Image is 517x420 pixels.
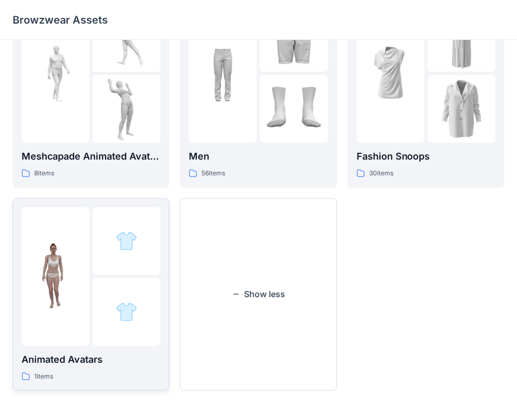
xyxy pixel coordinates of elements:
[201,168,225,179] p: 56 items
[22,243,89,310] img: folder 1
[116,301,137,323] img: folder 3
[22,149,160,164] p: Meshcapade Animated Avatars
[357,39,424,107] img: folder 1
[116,230,137,252] img: folder 2
[34,371,53,382] p: 1 items
[189,39,257,107] img: folder 1
[34,168,54,179] p: 8 items
[22,352,160,367] p: Animated Avatars
[13,198,169,391] a: folder 1folder 2folder 3Animated Avatars1items
[428,75,495,143] img: folder 3
[369,168,393,179] p: 30 items
[180,198,337,391] button: Show less
[93,75,160,143] img: folder 3
[22,39,89,107] img: folder 1
[357,149,495,164] p: Fashion Snoops
[260,75,328,143] img: folder 3
[13,13,108,27] p: Browzwear Assets
[189,149,328,164] p: Men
